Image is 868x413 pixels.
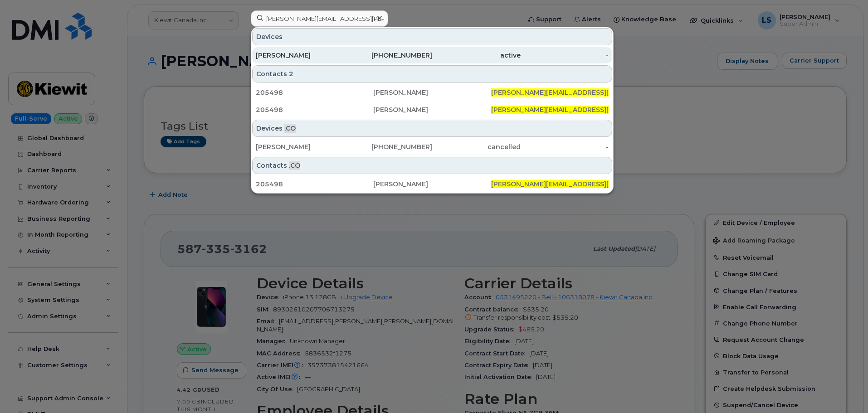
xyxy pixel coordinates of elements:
a: [PERSON_NAME][PHONE_NUMBER]cancelled- [252,139,612,155]
div: cancelled [432,142,521,151]
div: Devices [252,28,612,45]
span: .CO [289,161,300,170]
a: 205498[PERSON_NAME][PERSON_NAME][EMAIL_ADDRESS][PERSON_NAME][PERSON_NAME][DOMAIN_NAME] [252,176,612,192]
div: [PHONE_NUMBER] [344,142,433,151]
div: [PERSON_NAME] [373,180,491,189]
span: [PERSON_NAME][EMAIL_ADDRESS][PERSON_NAME][PERSON_NAME][DOMAIN_NAME] [491,106,771,114]
a: [PERSON_NAME][PHONE_NUMBER]active- [252,47,612,63]
iframe: Messenger Launcher [829,374,861,406]
a: 205498[PERSON_NAME][PERSON_NAME][EMAIL_ADDRESS][PERSON_NAME][PERSON_NAME][DOMAIN_NAME] [252,102,612,118]
span: [PERSON_NAME][EMAIL_ADDRESS][PERSON_NAME][PERSON_NAME][DOMAIN_NAME] [491,180,771,188]
div: Contacts [252,157,612,174]
div: [PERSON_NAME] [256,51,344,60]
div: [PERSON_NAME] [373,88,491,97]
div: - [521,51,609,60]
a: 205498[PERSON_NAME][PERSON_NAME][EMAIL_ADDRESS][PERSON_NAME][PERSON_NAME][DOMAIN_NAME] [252,84,612,101]
div: [PERSON_NAME] [256,142,344,151]
div: [PHONE_NUMBER] [344,51,433,60]
div: [PERSON_NAME] [373,105,491,114]
span: 2 [289,69,293,78]
div: Devices [252,120,612,137]
span: .CO [284,124,296,133]
span: [PERSON_NAME][EMAIL_ADDRESS][PERSON_NAME][PERSON_NAME][DOMAIN_NAME] [491,88,771,97]
div: - [521,142,609,151]
div: 205498 [256,180,373,189]
div: active [432,51,521,60]
div: Contacts [252,65,612,83]
div: 205498 [256,105,373,114]
div: 205498 [256,88,373,97]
